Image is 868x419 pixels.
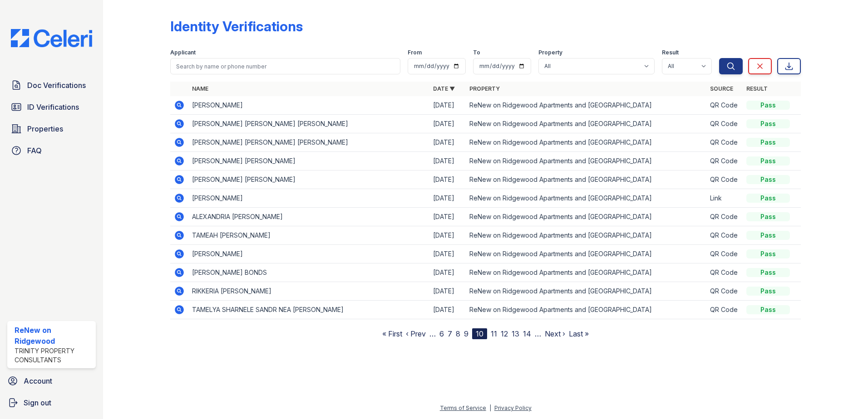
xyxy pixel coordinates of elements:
td: QR Code [706,245,743,263]
td: QR Code [706,263,743,282]
div: Pass [746,138,790,147]
div: Identity Verifications [170,18,303,34]
div: Pass [746,194,790,203]
a: Name [192,85,208,92]
td: TAMEAH [PERSON_NAME] [188,226,429,245]
td: QR Code [706,226,743,245]
div: Pass [746,212,790,221]
td: QR Code [706,208,743,226]
td: [DATE] [429,245,466,263]
td: QR Code [706,133,743,152]
div: Trinity Property Consultants [15,346,92,365]
td: TAMELYA SHARNELE SANDR NEA [PERSON_NAME] [188,301,429,319]
a: ‹ Prev [406,329,426,338]
label: To [473,49,480,56]
td: [PERSON_NAME] [PERSON_NAME] [PERSON_NAME] [188,133,429,152]
td: ReNew on Ridgewood Apartments and [GEOGRAPHIC_DATA] [466,208,707,226]
label: Result [662,49,679,56]
td: ReNew on Ridgewood Apartments and [GEOGRAPHIC_DATA] [466,133,707,152]
span: Properties [27,123,63,134]
td: QR Code [706,171,743,189]
a: Source [710,85,733,92]
td: [DATE] [429,133,466,152]
td: [PERSON_NAME] [188,189,429,208]
td: ReNew on Ridgewood Apartments and [GEOGRAPHIC_DATA] [466,171,707,189]
td: [PERSON_NAME] BONDS [188,263,429,282]
a: ID Verifications [7,98,96,116]
td: QR Code [706,152,743,171]
div: | [489,404,491,411]
a: 9 [464,329,469,338]
td: ReNew on Ridgewood Apartments and [GEOGRAPHIC_DATA] [466,115,707,133]
span: Doc Verifications [27,80,86,91]
td: QR Code [706,96,743,115]
td: QR Code [706,282,743,301]
a: 7 [448,329,452,338]
td: ReNew on Ridgewood Apartments and [GEOGRAPHIC_DATA] [466,245,707,263]
a: Sign out [4,394,99,412]
a: Account [4,372,99,390]
td: ReNew on Ridgewood Apartments and [GEOGRAPHIC_DATA] [466,96,707,115]
td: ReNew on Ridgewood Apartments and [GEOGRAPHIC_DATA] [466,301,707,319]
td: ReNew on Ridgewood Apartments and [GEOGRAPHIC_DATA] [466,282,707,301]
td: [PERSON_NAME] [188,96,429,115]
td: [DATE] [429,189,466,208]
span: FAQ [27,145,42,156]
td: [PERSON_NAME] [PERSON_NAME] [PERSON_NAME] [188,115,429,133]
td: [DATE] [429,171,466,189]
td: Link [706,189,743,208]
td: ALEXANDRIA [PERSON_NAME] [188,208,429,226]
td: RIKKERIA [PERSON_NAME] [188,282,429,301]
td: QR Code [706,301,743,319]
div: Pass [746,305,790,314]
a: Result [746,85,768,92]
span: Sign out [24,397,51,408]
a: Privacy Policy [494,404,532,411]
a: 12 [501,329,508,338]
td: [DATE] [429,152,466,171]
div: Pass [746,287,790,296]
a: Next › [545,329,565,338]
td: [PERSON_NAME] [PERSON_NAME] [188,152,429,171]
td: ReNew on Ridgewood Apartments and [GEOGRAPHIC_DATA] [466,189,707,208]
div: Pass [746,231,790,240]
a: 13 [512,329,519,338]
label: From [408,49,422,56]
div: ReNew on Ridgewood [15,325,92,346]
a: 6 [439,329,444,338]
td: [DATE] [429,115,466,133]
img: CE_Logo_Blue-a8612792a0a2168367f1c8372b55b34899dd931a85d93a1a3d3e32e68fde9ad4.png [4,29,99,47]
a: Properties [7,120,96,138]
a: 14 [523,329,531,338]
td: ReNew on Ridgewood Apartments and [GEOGRAPHIC_DATA] [466,226,707,245]
td: [DATE] [429,226,466,245]
span: … [535,328,541,339]
span: ID Verifications [27,102,79,112]
a: Terms of Service [440,404,486,411]
a: Date ▼ [433,85,455,92]
a: FAQ [7,141,96,160]
a: 11 [491,329,497,338]
td: ReNew on Ridgewood Apartments and [GEOGRAPHIC_DATA] [466,152,707,171]
td: ReNew on Ridgewood Apartments and [GEOGRAPHIC_DATA] [466,263,707,282]
div: Pass [746,101,790,110]
span: Account [24,375,52,386]
div: Pass [746,175,790,184]
a: « First [382,329,402,338]
td: [DATE] [429,96,466,115]
input: Search by name or phone number [170,58,400,74]
td: [DATE] [429,263,466,282]
td: [DATE] [429,208,466,226]
span: … [429,328,436,339]
div: Pass [746,119,790,128]
div: 10 [472,328,487,339]
td: [PERSON_NAME] [188,245,429,263]
a: Doc Verifications [7,76,96,94]
label: Applicant [170,49,196,56]
a: 8 [456,329,460,338]
div: Pass [746,156,790,166]
label: Property [538,49,562,56]
td: [DATE] [429,282,466,301]
a: Property [469,85,500,92]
